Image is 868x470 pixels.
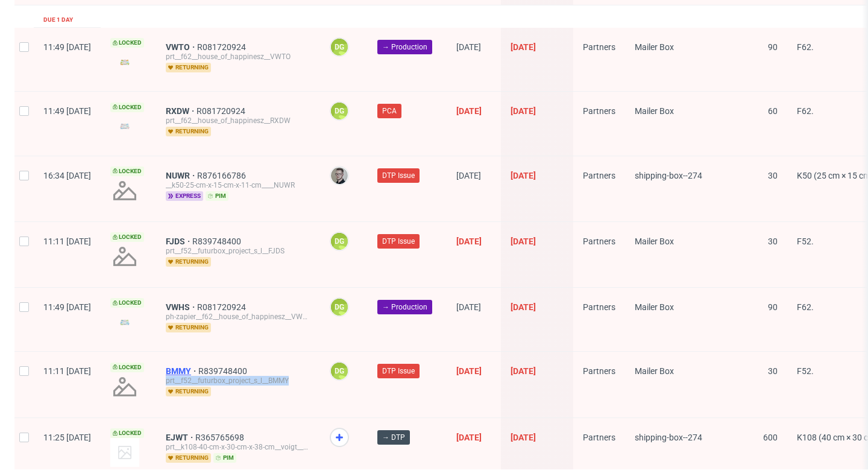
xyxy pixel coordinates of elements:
[110,38,144,48] span: Locked
[43,15,73,25] div: Due 1 day
[511,302,536,312] span: [DATE]
[110,118,139,135] img: version_two_editor_design
[635,237,674,246] span: Mailer Box
[166,453,211,463] span: returning
[43,42,91,52] span: 11:49 [DATE]
[797,237,814,246] span: F52.
[166,312,310,322] div: ph-zapier__f62__house_of_happinesz__VWHS
[110,428,144,438] span: Locked
[192,237,244,246] a: R839748400
[166,63,211,72] span: returning
[110,314,139,331] img: version_two_editor_design
[166,246,310,256] div: prt__f52__futurbox_project_s_l__FJDS
[768,42,778,52] span: 90
[166,171,197,180] span: NUWR
[583,433,615,442] span: Partners
[382,170,415,181] span: DTP Issue
[43,171,91,180] span: 16:34 [DATE]
[166,127,211,136] span: returning
[197,42,248,52] a: R081720924
[110,176,139,205] img: no_design.png
[110,167,144,176] span: Locked
[797,106,814,116] span: F62.
[511,106,536,116] span: [DATE]
[110,242,139,271] img: no_design.png
[166,376,310,386] div: prt__f52__futurbox_project_s_l__BMMY
[797,366,814,376] span: F52.
[43,106,91,116] span: 11:49 [DATE]
[382,106,397,116] span: PCA
[456,237,482,246] span: [DATE]
[110,363,144,372] span: Locked
[768,366,778,376] span: 30
[198,366,250,376] a: R839748400
[166,302,197,312] a: VWHS
[797,302,814,312] span: F62.
[110,298,144,308] span: Locked
[635,302,674,312] span: Mailer Box
[331,299,348,316] figcaption: DG
[110,232,144,242] span: Locked
[43,237,91,246] span: 11:11 [DATE]
[456,171,481,180] span: [DATE]
[635,106,674,116] span: Mailer Box
[635,42,674,52] span: Mailer Box
[197,302,248,312] a: R081720924
[797,42,814,52] span: F62.
[166,191,203,201] span: express
[166,52,310,62] div: prt__f62__house_of_happinesz__VWTO
[768,106,778,116] span: 60
[382,302,427,313] span: → Production
[166,366,198,376] a: BMMY
[768,237,778,246] span: 30
[456,302,481,312] span: [DATE]
[511,433,536,442] span: [DATE]
[331,167,348,184] img: Krystian Gaza
[110,372,139,401] img: no_design.png
[331,103,348,119] figcaption: DG
[583,237,615,246] span: Partners
[43,433,91,442] span: 11:25 [DATE]
[197,106,248,116] a: R081720924
[382,42,427,52] span: → Production
[511,171,536,180] span: [DATE]
[583,171,615,180] span: Partners
[635,433,702,442] span: shipping-box--274
[511,237,536,246] span: [DATE]
[43,366,91,376] span: 11:11 [DATE]
[331,363,348,379] figcaption: DG
[166,237,192,246] a: FJDS
[583,106,615,116] span: Partners
[583,302,615,312] span: Partners
[206,191,228,201] span: pim
[583,366,615,376] span: Partners
[382,236,415,247] span: DTP Issue
[456,366,482,376] span: [DATE]
[166,180,310,190] div: __k50-25-cm-x-15-cm-x-11-cm____NUWR
[166,387,211,396] span: returning
[583,42,615,52] span: Partners
[456,42,481,52] span: [DATE]
[511,42,536,52] span: [DATE]
[331,233,348,250] figcaption: DG
[166,42,197,52] a: VWTO
[456,106,482,116] span: [DATE]
[166,433,195,442] a: EJWT
[768,171,778,180] span: 30
[197,171,248,180] a: R876166786
[166,257,211,267] span: returning
[511,366,536,376] span: [DATE]
[166,106,197,116] a: RXDW
[166,442,310,452] div: prt__k108-40-cm-x-30-cm-x-38-cm__voigt__EJWT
